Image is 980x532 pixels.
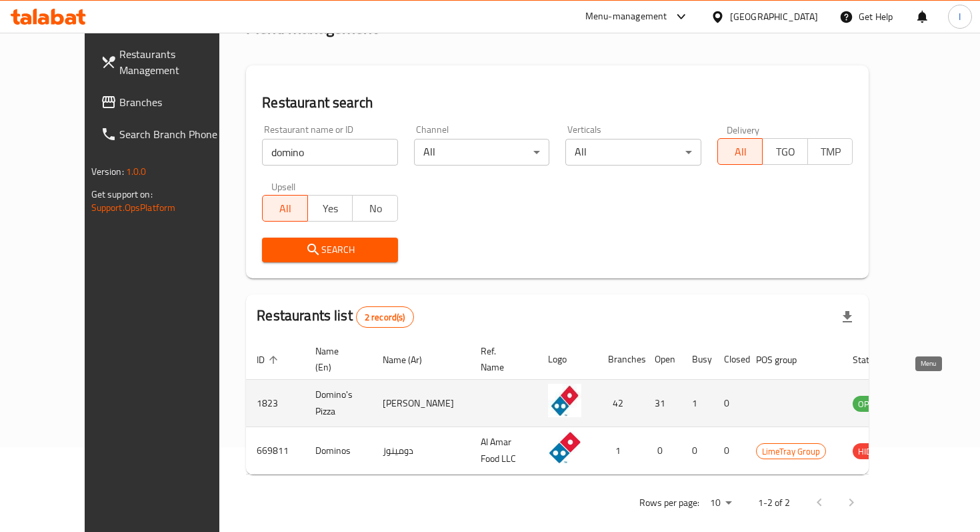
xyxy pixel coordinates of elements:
img: Dominos [548,431,581,465]
table: enhanced table [246,339,958,475]
span: I [959,9,961,24]
span: Status [853,352,896,368]
span: Branches [119,94,237,110]
td: 1 [681,380,713,427]
span: 1.0.0 [126,163,147,180]
span: TGO [768,142,803,162]
td: [PERSON_NAME] [372,380,470,427]
label: Delivery [727,125,760,134]
p: Rows per page: [639,495,699,511]
button: All [717,138,763,165]
td: 0 [713,380,745,427]
h2: Menu management [246,17,377,39]
span: Search Branch Phone [119,126,237,142]
span: POS group [756,352,814,368]
div: OPEN [853,396,885,412]
td: دومينوز [372,427,470,475]
h2: Restaurants list [257,306,413,328]
td: 0 [713,427,745,475]
div: Menu-management [585,9,667,25]
div: [GEOGRAPHIC_DATA] [730,9,818,24]
div: HIDDEN [853,443,893,459]
td: 42 [597,380,644,427]
span: Get support on: [91,186,153,203]
button: No [352,195,398,222]
div: All [565,139,701,166]
span: LimeTray Group [757,444,825,459]
span: Name (Ar) [383,352,439,368]
td: Al Amar Food LLC [470,427,537,475]
label: Upsell [271,182,296,191]
div: Export file [831,301,863,333]
div: Rows per page: [705,493,737,513]
span: Yes [313,199,348,218]
button: Yes [307,195,353,222]
h2: Restaurant search [262,93,853,113]
span: Version: [91,163,124,180]
td: Domino's Pizza [305,380,372,427]
span: Name (En) [315,343,356,375]
span: TMP [813,142,848,162]
a: Search Branch Phone [90,118,248,150]
button: All [262,195,308,222]
span: All [723,142,758,162]
th: Branches [597,339,644,380]
span: 2 record(s) [357,311,413,324]
td: Dominos [305,427,372,475]
td: 669811 [246,427,305,475]
th: Closed [713,339,745,380]
span: Search [273,242,387,258]
th: Logo [537,339,597,380]
span: No [358,199,393,218]
div: Total records count [356,306,414,328]
button: Search [262,238,398,262]
button: TMP [807,138,853,165]
th: Open [644,339,681,380]
div: All [414,139,550,166]
a: Support.OpsPlatform [91,199,176,216]
a: Restaurants Management [90,38,248,86]
td: 31 [644,380,681,427]
td: 0 [644,427,681,475]
span: OPEN [853,396,885,412]
span: ID [257,352,282,368]
span: All [268,199,303,218]
img: Domino's Pizza [548,384,581,417]
td: 1 [597,427,644,475]
span: Restaurants Management [119,46,237,78]
td: 0 [681,427,713,475]
p: 1-2 of 2 [758,495,790,511]
span: Ref. Name [481,343,521,375]
a: Branches [90,86,248,118]
th: Busy [681,339,713,380]
td: 1823 [246,380,305,427]
input: Search for restaurant name or ID.. [262,139,398,166]
button: TGO [762,138,808,165]
span: HIDDEN [853,444,893,459]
